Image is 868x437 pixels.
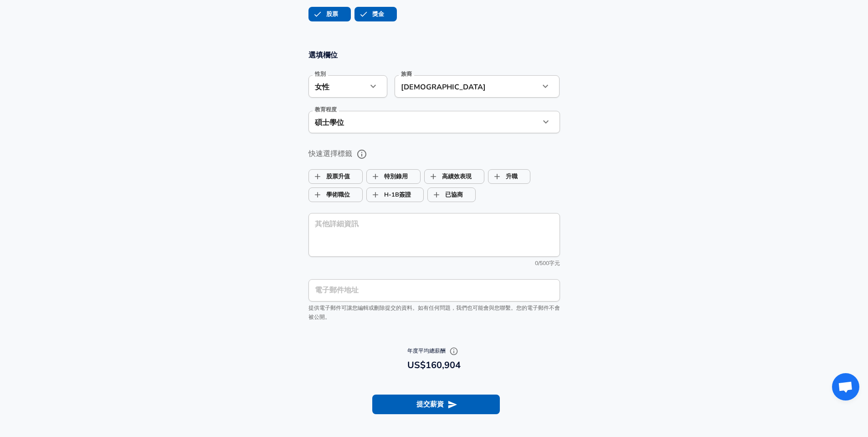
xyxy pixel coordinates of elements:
[308,50,560,60] h3: 選填欄位
[309,186,326,203] span: 學術職位
[354,7,397,21] button: 獎金獎金
[309,5,326,23] span: 股票
[308,146,560,162] label: 快速選擇標籤
[425,168,442,185] span: 高績效表現
[488,168,518,185] label: 升職
[428,186,445,203] span: 已協商
[488,169,530,184] button: 升職升職
[424,169,484,184] button: 高績效表現高績效表現
[308,304,560,321] span: 提供電子郵件可讓您編輯或刪除提交的資料。如有任何問題，我們也可能會與您聯繫。您的電子郵件不會被公開。
[367,186,411,203] label: H-1B簽證
[308,7,351,21] button: 股票股票
[447,344,461,358] button: 說明總薪酬
[367,168,384,185] span: 特別錄用
[401,71,412,77] label: 族裔
[354,146,370,162] button: help
[428,186,463,203] label: 已協商
[315,107,337,112] label: 教育程度
[309,5,338,23] label: 股票
[366,169,421,184] button: 特別錄用特別錄用
[355,5,372,23] span: 獎金
[372,395,500,414] button: 提交薪資
[308,111,526,133] div: 碩士學位
[315,71,326,77] label: 性別
[367,168,408,185] label: 特別錄用
[427,187,476,202] button: 已協商已協商
[308,259,560,268] div: 0/500字元
[425,168,472,185] label: 高績效表現
[308,75,367,98] div: 女性
[366,187,424,202] button: H-1B簽證H-1B簽證
[308,279,560,302] input: team@levels.fyi
[488,168,506,185] span: 升職
[309,186,350,203] label: 學術職位
[309,168,326,185] span: 股票升值
[308,169,363,184] button: 股票升值股票升值
[407,347,461,354] span: 年度平均總薪酬
[309,168,350,185] label: 股票升值
[355,5,384,23] label: 獎金
[395,75,526,98] div: [DEMOGRAPHIC_DATA]
[367,186,384,203] span: H-1B簽證
[312,358,556,373] h6: US$160,904
[308,187,363,202] button: 學術職位學術職位
[832,373,859,401] div: 打開聊天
